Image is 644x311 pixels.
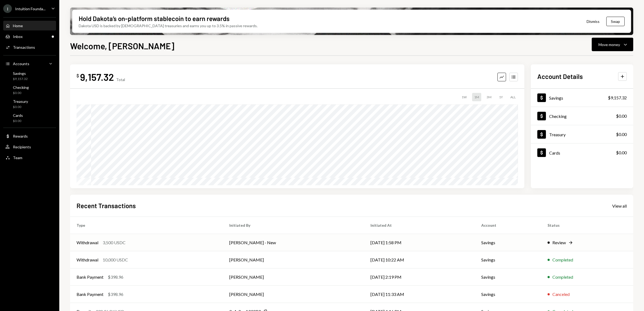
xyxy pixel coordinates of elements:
div: Recipients [13,145,31,149]
th: Initiated At [364,217,475,234]
div: $0.00 [13,91,29,95]
div: $ [77,73,79,78]
div: Bank Payment [77,291,103,298]
div: Completed [552,274,573,280]
div: 3,500 USDC [103,239,126,246]
div: $9,157.32 [13,77,28,81]
th: Initiated By [223,217,364,234]
td: [PERSON_NAME] [223,286,364,303]
button: Dismiss [580,15,606,28]
th: Type [70,217,223,234]
div: $0.00 [13,105,28,109]
div: Review [552,239,566,246]
button: Swap [606,17,625,26]
td: [PERSON_NAME] [223,268,364,286]
div: Completed [552,257,573,263]
a: View all [612,203,627,209]
div: Bank Payment [77,274,103,280]
a: Accounts [3,59,56,68]
a: Cards$0.00 [531,144,633,162]
div: Cards [13,113,23,118]
a: Recipients [3,142,56,152]
div: Team [13,155,22,160]
button: Move money [592,38,633,51]
td: Savings [475,268,541,286]
td: Savings [475,251,541,268]
div: ALL [508,93,518,101]
div: Total [116,77,125,82]
div: Canceled [552,291,570,298]
a: Checking$0.00 [3,83,56,96]
a: Treasury$0.00 [531,125,633,143]
a: Savings$9,157.32 [3,69,56,82]
h2: Account Details [537,72,583,81]
div: Home [13,23,23,28]
div: Dakota USD is backed by [DEMOGRAPHIC_DATA] treasuries and earns you up to 3.5% in passive rewards. [79,23,258,29]
div: 10,000 USDC [103,257,128,263]
td: [DATE] 11:33 AM [364,286,475,303]
div: $9,157.32 [608,95,627,101]
div: Intuition Founda... [15,6,46,11]
div: Savings [13,71,28,76]
a: Team [3,153,56,162]
div: Checking [13,85,29,90]
div: Checking [549,114,567,119]
td: Savings [475,234,541,251]
div: Hold Dakota’s on-platform stablecoin to earn rewards [79,14,230,23]
h2: Recent Transactions [77,201,136,210]
a: Cards$0.00 [3,111,56,124]
th: Status [541,217,633,234]
td: [PERSON_NAME] - New [223,234,364,251]
td: [DATE] 10:22 AM [364,251,475,268]
div: Inbox [13,34,23,39]
div: $0.00 [616,113,627,119]
th: Account [475,217,541,234]
div: 9,157.32 [80,71,114,83]
div: $398.96 [108,291,123,298]
td: Savings [475,286,541,303]
div: Cards [549,150,560,155]
div: View all [612,203,627,209]
div: 1M [472,93,481,101]
div: Withdrawal [77,257,98,263]
a: Savings$9,157.32 [531,89,633,107]
a: Home [3,21,56,30]
div: Withdrawal [77,239,98,246]
td: [DATE] 1:58 PM [364,234,475,251]
div: Savings [549,95,563,100]
div: Move money [598,42,620,47]
div: 1W [459,93,469,101]
div: I [3,4,12,13]
td: [DATE] 2:19 PM [364,268,475,286]
a: Treasury$0.00 [3,97,56,110]
a: Checking$0.00 [531,107,633,125]
a: Transactions [3,42,56,52]
div: $0.00 [616,131,627,138]
a: Inbox [3,32,56,41]
div: Rewards [13,134,28,138]
div: $0.00 [13,119,23,123]
a: Rewards [3,131,56,141]
div: Treasury [549,132,566,137]
div: Transactions [13,45,35,50]
h1: Welcome, [PERSON_NAME] [70,40,174,51]
div: Treasury [13,99,28,104]
div: Accounts [13,61,29,66]
div: $398.96 [108,274,123,280]
td: [PERSON_NAME] [223,251,364,268]
div: 3M [484,93,494,101]
div: $0.00 [616,149,627,156]
div: 1Y [497,93,505,101]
